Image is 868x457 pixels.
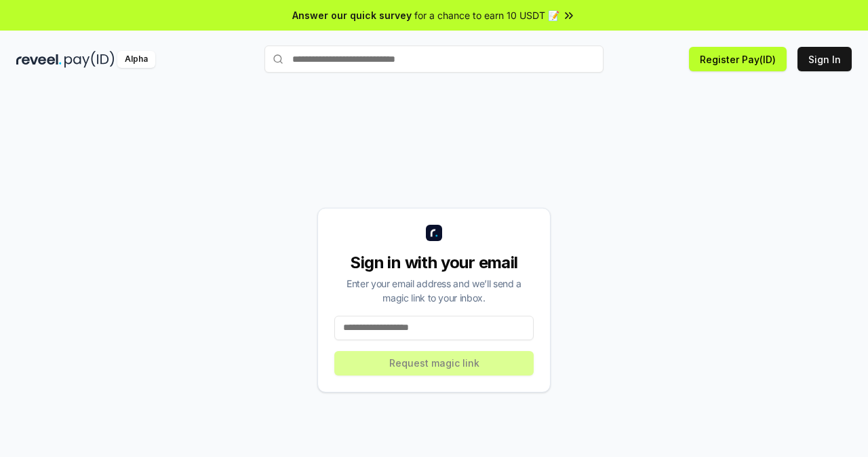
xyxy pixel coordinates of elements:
div: Sign in with your email [334,252,534,274]
img: reveel_dark [16,51,62,68]
span: for a chance to earn 10 USDT 📝 [414,8,559,22]
div: Alpha [117,51,155,68]
img: logo_small [426,225,442,241]
div: Enter your email address and we’ll send a magic link to your inbox. [334,276,534,305]
button: Sign In [797,47,852,71]
span: Answer our quick survey [292,8,412,22]
button: Register Pay(ID) [689,47,787,71]
img: pay_id [64,51,115,68]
